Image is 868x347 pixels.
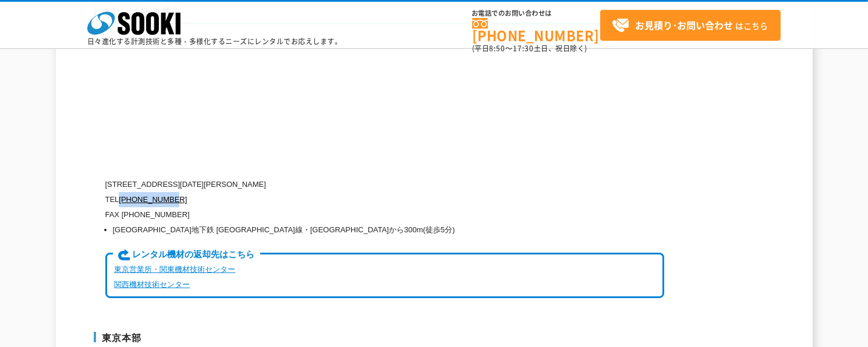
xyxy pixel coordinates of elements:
span: お電話でのお問い合わせは [472,10,600,17]
a: [PHONE_NUMBER] [472,18,600,42]
a: 東京営業所・関東機材技術センター [115,265,236,274]
p: [STREET_ADDRESS][DATE][PERSON_NAME] [105,177,664,192]
p: 日々進化する計測技術と多種・多様化するニーズにレンタルでお応えします。 [87,38,342,45]
span: (平日 ～ 土日、祝日除く) [472,43,587,54]
a: [PHONE_NUMBER] [119,195,187,204]
strong: お見積り･お問い合わせ [635,18,733,32]
p: TEL [105,192,664,207]
span: 8:50 [490,43,506,54]
a: お見積り･お問い合わせはこちら [600,10,781,41]
span: はこちら [612,17,768,34]
span: 17:30 [513,43,534,54]
span: レンタル機材の返却先はこちら [113,249,260,261]
a: 関西機材技術センター [115,280,190,289]
p: FAX [PHONE_NUMBER] [105,207,664,222]
li: [GEOGRAPHIC_DATA]地下鉄 [GEOGRAPHIC_DATA]線・[GEOGRAPHIC_DATA]から300m(徒歩5分) [113,222,664,238]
